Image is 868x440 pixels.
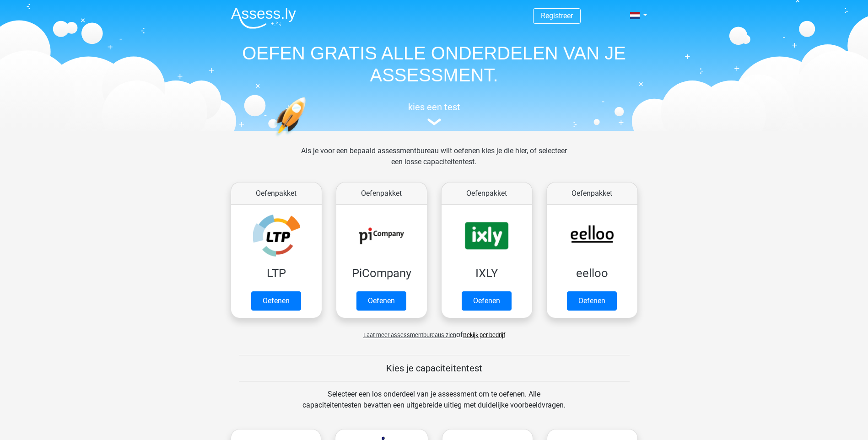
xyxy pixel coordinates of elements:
[463,332,505,338] a: Bekijk per bedrijf
[567,291,617,311] a: Oefenen
[363,332,456,338] span: Laat meer assessmentbureaus zien
[224,102,645,126] a: kies een test
[462,291,512,311] a: Oefenen
[294,389,574,422] div: Selecteer een los onderdeel van je assessment om te oefenen. Alle capaciteitentesten bevatten een...
[274,97,341,180] img: oefenen
[231,7,296,29] img: Assessly
[356,291,406,311] a: Oefenen
[239,363,630,374] h5: Kies je capaciteitentest
[224,322,645,340] div: of
[251,291,301,311] a: Oefenen
[541,11,573,20] a: Registreer
[224,102,645,113] h5: kies een test
[294,145,574,178] div: Als je voor een bepaald assessmentbureau wilt oefenen kies je die hier, of selecteer een losse ca...
[224,42,645,86] h1: OEFEN GRATIS ALLE ONDERDELEN VAN JE ASSESSMENT.
[427,118,441,125] img: assessment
